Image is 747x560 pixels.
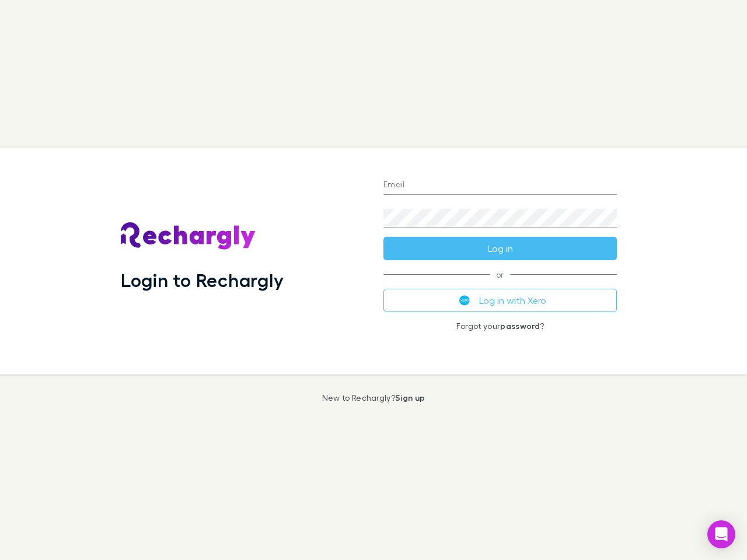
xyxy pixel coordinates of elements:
h1: Login to Rechargly [121,269,284,291]
a: password [500,321,540,331]
img: Xero's logo [459,295,470,306]
button: Log in with Xero [383,289,617,312]
span: or [383,274,617,275]
a: Sign up [395,393,425,402]
button: Log in [383,237,617,260]
div: Open Intercom Messenger [707,520,735,548]
img: Rechargly's Logo [121,222,256,250]
p: New to Rechargly? [322,393,425,402]
p: Forgot your ? [383,321,617,331]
